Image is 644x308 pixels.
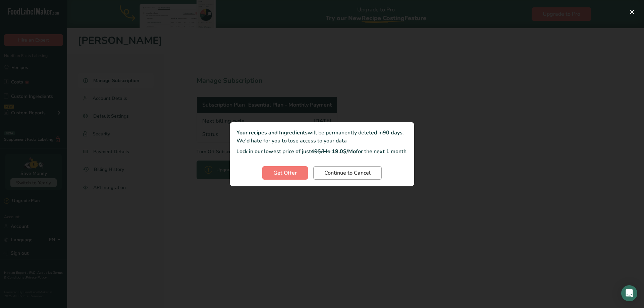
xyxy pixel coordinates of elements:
span: Continue to Cancel [324,169,371,177]
p: Lock in our lowest price of just for the next 1 month [236,147,408,156]
span: Get Offer [273,169,297,177]
b: 19.0$/Mo [332,148,356,155]
button: Get Offer [262,166,308,180]
div: Open Intercom Messenger [621,285,637,301]
div: will be permanently deleted in . We'd hate for you to lose access to your data [236,129,408,145]
span: 49$/Mo [311,148,330,155]
b: 90 days [383,129,402,136]
b: Your recipes and Ingredients [236,129,308,136]
button: Continue to Cancel [313,166,382,180]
